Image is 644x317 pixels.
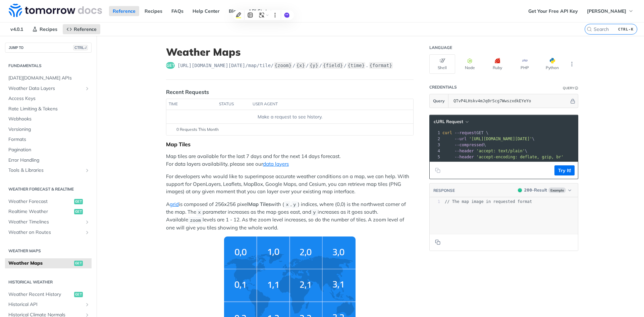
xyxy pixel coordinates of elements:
[166,173,414,196] p: For developers who would like to superimpose accurate weather conditions on a map, we can help. W...
[548,188,566,193] span: Example
[7,24,27,34] span: v4.0.1
[442,137,535,141] span: \
[169,113,411,120] div: Make a request to see history.
[245,6,276,16] a: API Status
[250,99,400,110] th: user agent
[5,145,92,155] a: Pagination
[5,300,92,310] a: Historical APIShow subpages for Historical API
[430,136,441,142] div: 2
[434,119,463,124] span: cURL Request
[587,8,626,14] span: [PERSON_NAME]
[575,87,578,90] i: Information
[476,149,525,153] span: 'accept: text/plain'
[225,6,243,16] a: Blog
[454,149,474,153] span: --header
[583,6,637,16] button: [PERSON_NAME]
[8,75,90,82] span: [DATE][DOMAIN_NAME] APIs
[587,27,592,32] svg: Search
[8,219,83,225] span: Weather Timelines
[74,26,97,32] span: Reference
[442,130,488,135] span: GET \
[5,258,92,268] a: Weather Mapsget
[369,62,393,69] label: {format}
[40,26,57,32] span: Recipes
[5,135,92,145] a: Formats
[5,155,92,165] a: Error Handling
[5,289,92,300] a: Weather Recent Historyget
[8,95,90,102] span: Access Keys
[442,149,527,153] span: \
[450,94,569,108] input: apikey
[430,154,441,160] div: 5
[430,130,441,136] div: 1
[429,54,455,74] button: Shell
[8,291,72,298] span: Weather Recent History
[85,230,90,235] button: Show subpages for Weather on Routes
[433,187,455,194] button: RESPONSE
[563,86,578,91] div: QueryInformation
[5,63,92,69] h2: Fundamentals
[569,98,576,104] button: Hide
[109,6,139,16] a: Reference
[263,161,289,167] a: data layers
[166,201,414,231] p: A is composed of 256x256 pixel with ( , ) indices, where (0,0) is the northwest corner of the map...
[85,302,90,307] button: Show subpages for Historical API
[554,165,575,175] button: Try It!
[286,202,288,207] span: x
[429,85,457,90] div: Credentials
[5,279,92,285] h2: Historical Weather
[539,54,565,74] button: Python
[518,188,522,192] span: 200
[433,237,442,247] button: Copy to clipboard
[563,86,574,91] div: Query
[476,155,563,159] span: 'accept-encoding: deflate, gzip, br'
[5,248,92,254] h2: Weather Maps
[430,148,441,154] div: 4
[445,199,532,204] span: // The map image in requested format
[189,6,223,16] a: Help Center
[296,62,306,69] label: {x}
[8,147,90,153] span: Pagination
[454,137,467,141] span: --url
[293,202,296,207] span: y
[5,217,92,227] a: Weather TimelinesShow subpages for Weather Timelines
[8,157,90,164] span: Error Handling
[74,209,83,214] span: get
[431,118,471,125] button: cURL Request
[166,46,414,58] h1: Weather Maps
[73,45,88,50] span: CTRL-/
[616,26,635,33] kbd: CTRL-K
[8,208,72,215] span: Realtime Weather
[9,4,102,17] img: Tomorrow.io Weather API Docs
[170,201,179,207] a: grid
[5,84,92,94] a: Weather Data LayersShow subpages for Weather Data Layers
[166,88,209,96] div: Recent Requests
[430,199,440,205] div: 1
[429,45,452,50] div: Language
[166,153,414,168] p: Map tiles are available for the last 7 days and for the next 14 days forecast. For data layers av...
[85,219,90,225] button: Show subpages for Weather Timelines
[457,54,483,74] button: Node
[166,99,217,110] th: time
[515,187,575,194] button: 200200-ResultExample
[168,6,187,16] a: FAQs
[8,116,90,122] span: Webhooks
[8,301,83,308] span: Historical API
[433,98,445,104] span: Query
[8,167,83,174] span: Tools & Libraries
[524,188,532,193] span: 200
[5,207,92,217] a: Realtime Weatherget
[512,54,538,74] button: PHP
[5,197,92,207] a: Weather Forecastget
[5,165,92,175] a: Tools & LibrariesShow subpages for Tools & Libraries
[567,59,577,69] button: More Languages
[5,114,92,124] a: Webhooks
[74,199,83,204] span: get
[430,94,448,108] button: Query
[8,229,83,236] span: Weather on Routes
[433,165,442,175] button: Copy to clipboard
[8,106,90,112] span: Rate Limiting & Tokens
[454,130,476,135] span: --request
[5,94,92,104] a: Access Keys
[74,292,83,297] span: get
